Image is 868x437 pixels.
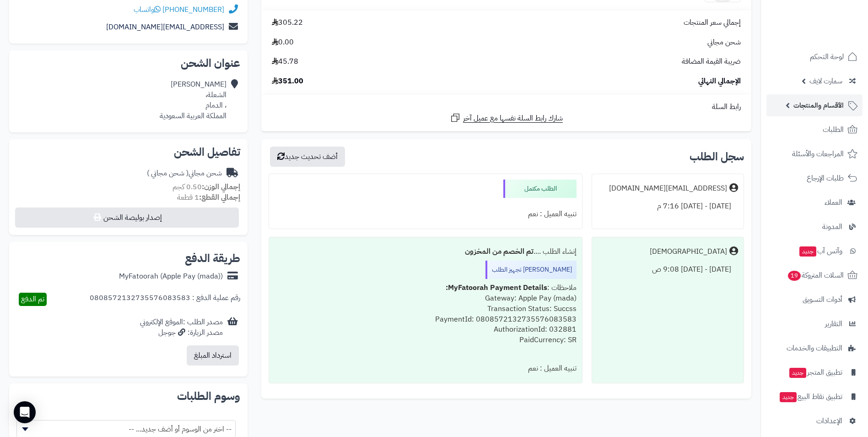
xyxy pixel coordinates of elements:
[650,246,727,257] div: [DEMOGRAPHIC_DATA]
[15,208,239,228] button: إصدار بوليصة الشحن
[766,143,863,165] a: المراجعات والأسئلة
[503,180,577,198] div: الطلب مكتمل
[707,37,741,48] span: شحن مجاني
[766,313,863,335] a: التقارير
[173,181,240,192] small: 0.50 كجم
[275,205,577,223] div: تنبيه العميل : نعم
[803,293,842,306] span: أدوات التسويق
[609,183,727,194] div: [EMAIL_ADDRESS][DOMAIN_NAME]
[816,415,842,427] span: الإعدادات
[789,368,806,378] span: جديد
[766,216,863,238] a: المدونة
[766,337,863,359] a: التطبيقات والخدمات
[140,328,223,338] div: مصدر الزيارة: جوجل
[463,113,563,124] span: شارك رابط السلة نفسها مع عميل آخر
[187,345,239,366] button: استرداد المبلغ
[134,4,161,15] a: واتساب
[272,37,294,48] span: 0.00
[16,58,240,69] h2: عنوان الشحن
[450,112,563,124] a: شارك رابط السلة نفسها مع عميل آخر
[465,246,534,257] b: تم الخصم من المخزون
[822,220,842,233] span: المدونة
[16,147,240,158] h2: تفاصيل الشحن
[272,17,303,28] span: 305.22
[690,151,744,162] h3: سجل الطلب
[147,168,222,179] div: شحن مجاني
[265,102,748,112] div: رابط السلة
[199,192,240,203] strong: إجمالي القطع:
[147,168,189,179] span: ( شحن مجاني )
[598,261,738,279] div: [DATE] - [DATE] 9:08 ص
[14,401,36,423] div: Open Intercom Messenger
[202,181,240,192] strong: إجمالي الوزن:
[766,386,863,408] a: تطبيق نقاط البيعجديد
[766,264,863,286] a: السلات المتروكة19
[787,342,842,355] span: التطبيقات والخدمات
[275,360,577,377] div: تنبيه العميل : نعم
[766,167,863,189] a: طلبات الإرجاع
[766,289,863,311] a: أدوات التسويق
[766,191,863,213] a: العملاء
[598,197,738,215] div: [DATE] - [DATE] 7:16 م
[698,76,741,87] span: الإجمالي النهائي
[809,75,842,87] span: سمارت لايف
[682,56,741,67] span: ضريبة القيمة المضافة
[788,271,801,281] span: 19
[792,147,844,160] span: المراجعات والأسئلة
[798,245,842,257] span: وآتس آب
[766,46,863,68] a: لوحة التحكم
[272,76,303,87] span: 351.00
[106,22,224,33] a: [EMAIL_ADDRESS][DOMAIN_NAME]
[177,192,240,203] small: 1 قطعة
[119,271,223,282] div: MyFatoorah (Apple Pay (mada))
[684,17,741,28] span: إجمالي سعر المنتجات
[825,317,842,330] span: التقارير
[272,56,298,67] span: 45.78
[787,269,844,282] span: السلات المتروكة
[90,293,240,306] div: رقم عملية الدفع : 0808572132735576083583
[779,390,842,403] span: تطبيق نقاط البيع
[766,240,863,262] a: وآتس آبجديد
[21,294,44,305] span: تم الدفع
[799,246,816,257] span: جديد
[160,79,226,121] div: [PERSON_NAME] الشعلة، ، الدمام المملكة العربية السعودية
[788,366,842,379] span: تطبيق المتجر
[810,50,844,63] span: لوحة التحكم
[825,196,842,209] span: العملاء
[793,99,844,112] span: الأقسام والمنتجات
[140,317,223,338] div: مصدر الطلب :الموقع الإلكتروني
[16,391,240,402] h2: وسوم الطلبات
[275,279,577,360] div: ملاحظات : Gateway: Apple Pay (mada) Transaction Status: Succss PaymentId: 0808572132735576083583 ...
[275,243,577,261] div: إنشاء الطلب ....
[446,282,547,293] b: MyFatoorah Payment Details:
[485,261,577,279] div: [PERSON_NAME] تجهيز الطلب
[766,361,863,383] a: تطبيق المتجرجديد
[766,119,863,141] a: الطلبات
[185,253,240,264] h2: طريقة الدفع
[162,4,224,15] a: [PHONE_NUMBER]
[823,123,844,136] span: الطلبات
[807,172,844,185] span: طلبات الإرجاع
[780,392,797,402] span: جديد
[766,410,863,432] a: الإعدادات
[270,147,345,167] button: أضف تحديث جديد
